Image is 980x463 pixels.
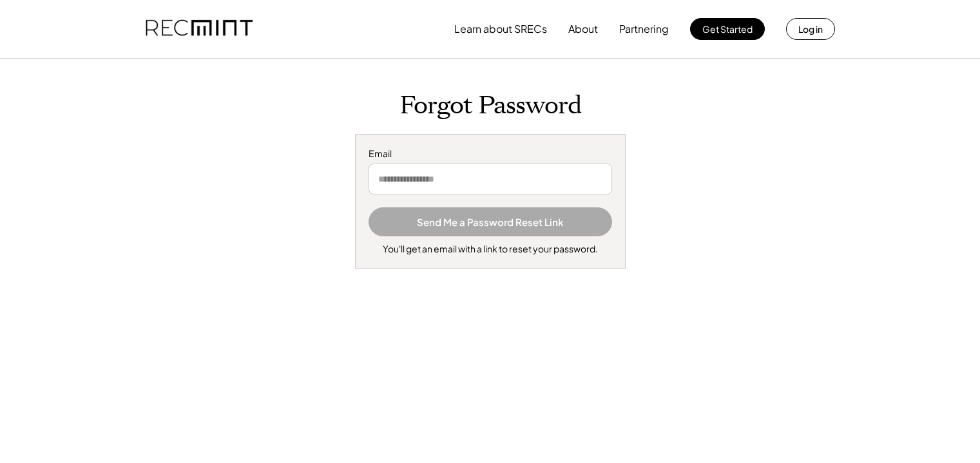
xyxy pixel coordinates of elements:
[146,7,253,51] img: recmint-logotype%403x.png
[786,18,835,40] button: Log in
[690,18,765,40] button: Get Started
[369,207,612,236] button: Send Me a Password Reset Link
[383,243,598,256] div: You'll get an email with a link to reset your password.
[369,147,612,160] div: Email
[91,91,890,121] h1: Forgot Password
[619,16,669,42] button: Partnering
[568,16,598,42] button: About
[454,16,547,42] button: Learn about SRECs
